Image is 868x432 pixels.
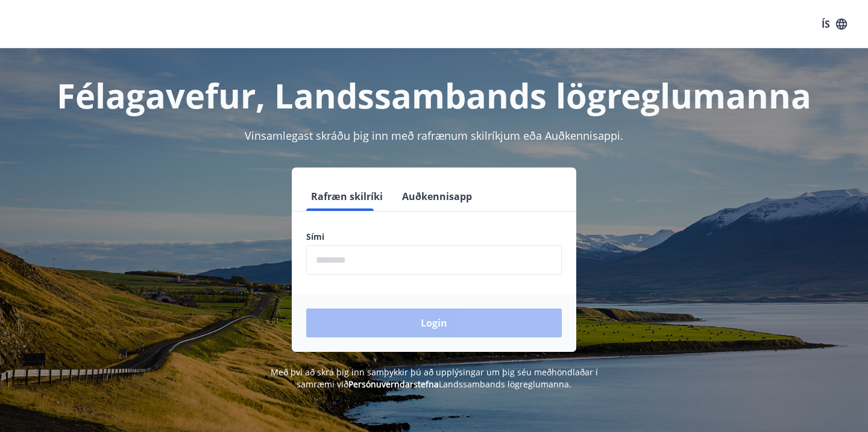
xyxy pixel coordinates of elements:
span: Vinsamlegast skráðu þig inn með rafrænum skilríkjum eða Auðkennisappi. [245,128,623,143]
label: Sími [306,231,562,243]
button: ÍS [815,13,854,35]
button: Auðkennisapp [397,182,477,211]
span: Með því að skrá þig inn samþykkir þú að upplýsingar um þig séu meðhöndlaðar í samræmi við Landssa... [271,366,598,390]
h1: Félagavefur, Landssambands lögreglumanna [14,72,854,118]
button: Rafræn skilríki [306,182,388,211]
a: Persónuverndarstefna [348,378,439,390]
